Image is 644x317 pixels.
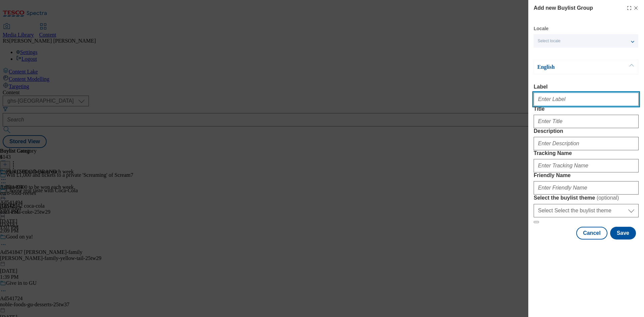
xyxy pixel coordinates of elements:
[534,93,639,106] input: Enter Label
[537,64,608,70] p: English
[534,137,639,150] input: Enter Description
[534,34,638,48] button: Select locale
[534,106,639,112] label: Title
[534,27,548,31] label: Locale
[597,195,619,201] span: ( optional )
[534,150,639,156] label: Tracking Name
[538,39,560,44] span: Select locale
[610,227,636,240] button: Save
[534,159,639,172] input: Enter Tracking Name
[534,4,593,12] h4: Add new Buylist Group
[534,128,639,134] label: Description
[534,115,639,128] input: Enter Title
[534,181,639,195] input: Enter Friendly Name
[534,84,639,90] label: Label
[576,227,607,240] button: Cancel
[534,195,639,201] label: Select the buylist theme
[534,172,639,178] label: Friendly Name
